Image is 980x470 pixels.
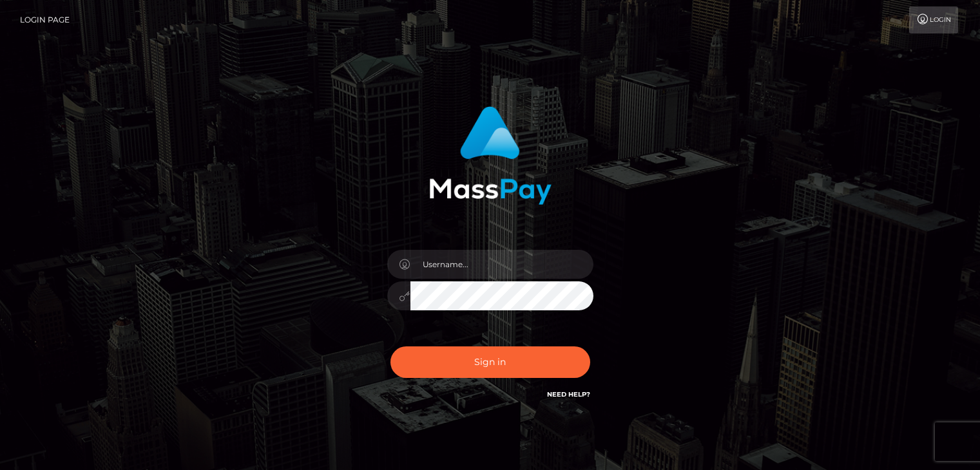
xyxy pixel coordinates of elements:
button: Sign in [390,346,590,378]
input: Username... [410,250,593,279]
a: Login Page [20,6,70,33]
a: Need Help? [547,390,590,399]
a: Login [909,6,958,33]
img: MassPay Login [429,106,552,205]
